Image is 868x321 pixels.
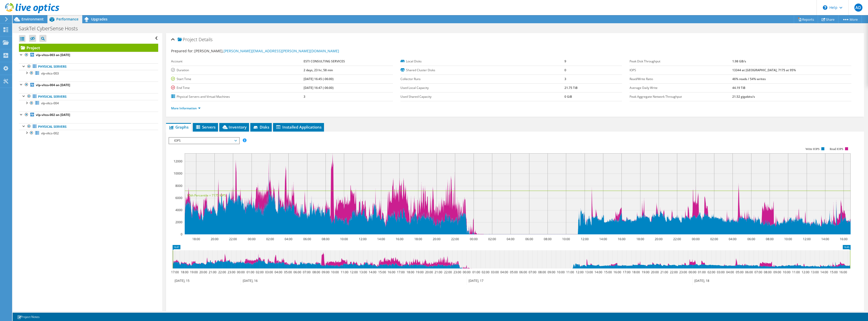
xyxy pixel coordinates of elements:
text: 14:00 [369,270,376,274]
b: 9 [564,59,566,63]
span: AD [854,4,862,12]
a: vlp-vltcs-004 [19,100,158,107]
text: 18:00 [406,270,414,274]
text: 07:00 [529,270,536,274]
text: 22:00 [673,237,681,241]
b: ESTI CONSULTING SERVICES [304,59,345,63]
text: 02:00 [708,270,715,274]
label: End Time [171,85,304,90]
text: 19:00 [416,270,424,274]
text: 22:00 [229,237,237,241]
text: 18:00 [181,270,188,274]
a: Project Notes [14,314,43,320]
label: Physical Servers and Virtual Machines [171,94,304,99]
b: 44.19 TiB [732,86,745,90]
text: 00:00 [692,237,700,241]
label: IOPS [630,68,732,73]
b: 0 [564,68,566,72]
a: Physical Servers [19,63,158,70]
text: 04:00 [285,237,292,241]
text: 04:00 [507,237,514,241]
label: Prepared for: [171,48,194,53]
b: 0 GiB [564,94,572,99]
text: 13:00 [359,270,367,274]
text: 06:00 [519,270,527,274]
label: Used Local Capacity [400,85,564,90]
text: 00:00 [248,237,256,241]
text: 18:00 [632,270,640,274]
a: [PERSON_NAME][EMAIL_ADDRESS][PERSON_NAME][DOMAIN_NAME] [224,48,339,53]
text: 06:00 [745,270,753,274]
text: 00:00 [463,270,471,274]
span: Inventory [222,125,247,130]
text: 06:00 [293,270,301,274]
text: 04:00 [726,270,734,274]
text: 05:00 [284,270,292,274]
text: 10:00 [557,270,565,274]
b: 21.75 TiB [564,86,578,90]
text: 01:00 [698,270,706,274]
span: Performance [56,17,78,21]
text: 22:00 [444,270,452,274]
span: Project [178,37,197,42]
b: vlp-vltcs-004 on [DATE] [36,83,70,87]
svg: \n [823,5,827,10]
text: 23:00 [453,270,461,274]
span: Servers [195,125,215,130]
b: 1.98 GB/s [732,59,746,63]
text: 04:00 [500,270,508,274]
text: 15:00 [830,270,838,274]
span: Graphs [169,125,188,130]
label: Average Daily Write [630,85,732,90]
span: [PERSON_NAME], [194,48,339,53]
text: Write IOPS [805,147,820,151]
text: 16:00 [618,237,626,241]
text: 02:00 [256,270,264,274]
text: 17:00 [171,270,179,274]
text: 21:00 [660,270,668,274]
text: 14:00 [821,237,829,241]
b: 2 days, 23 hr, 58 min [304,68,333,72]
b: 13344 at [GEOGRAPHIC_DATA], 7175 at 95% [732,68,796,72]
label: Account [171,59,304,64]
text: 08:00 [322,237,330,241]
a: vlp-vltcs-002 [19,130,158,136]
text: 4000 [175,208,182,212]
text: 16:00 [396,237,403,241]
text: 17:00 [397,270,405,274]
text: 13:00 [585,270,593,274]
text: 22:00 [670,270,678,274]
text: 14:00 [599,237,607,241]
text: 12:00 [576,270,584,274]
label: Start Time [171,77,304,82]
span: Environment [21,17,44,21]
text: Read IOPS [830,147,844,151]
h2: Advanced Graph Controls [169,310,229,320]
text: 13:00 [811,270,819,274]
text: 03:00 [491,270,499,274]
text: 09:00 [548,270,555,274]
text: 19:00 [190,270,198,274]
span: Disks [253,125,269,130]
label: Collector Runs [400,77,564,82]
text: 06:00 [747,237,755,241]
text: 02:00 [266,237,274,241]
text: 07:00 [303,270,311,274]
text: 01:00 [472,270,480,274]
a: Reports [794,15,818,23]
a: Project [19,44,158,52]
b: 3 [564,77,566,81]
text: 20:00 [425,270,433,274]
text: 18:00 [636,237,644,241]
text: 00:00 [470,237,478,241]
b: 46% reads / 54% writes [732,77,766,81]
label: Read/Write Ratio [630,77,732,82]
a: vlp-vltcs-002 on [DATE] [19,112,158,118]
text: 10:00 [331,270,339,274]
text: 20:00 [651,270,659,274]
a: Physical Servers [19,123,158,130]
span: vlp-vltcs-004 [41,101,59,105]
b: [DATE] 16:47 (-06:00) [304,86,334,90]
text: 12000 [174,159,182,163]
text: 04:00 [275,270,282,274]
